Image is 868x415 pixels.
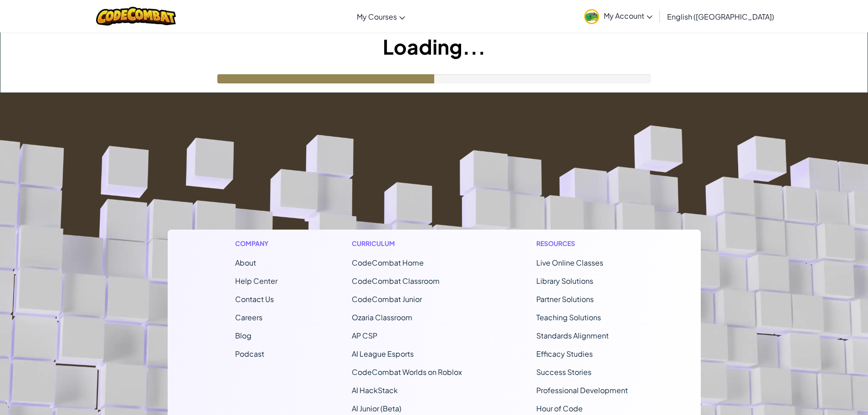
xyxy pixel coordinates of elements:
[663,4,779,29] a: English ([GEOGRAPHIC_DATA])
[667,12,774,21] span: English ([GEOGRAPHIC_DATA])
[352,258,424,267] span: CodeCombat Home
[235,313,262,322] a: Careers
[352,294,422,304] a: CodeCombat Junior
[584,9,599,24] img: avatar
[235,239,277,248] h1: Company
[235,349,264,359] a: Podcast
[235,276,277,286] a: Help Center
[352,313,412,322] a: Ozaria Classroom
[352,276,440,286] a: CodeCombat Classroom
[536,349,593,359] a: Efficacy Studies
[352,404,401,413] a: AI Junior (Beta)
[536,276,593,286] a: Library Solutions
[352,367,462,377] a: CodeCombat Worlds on Roblox
[536,385,628,395] a: Professional Development
[357,12,397,21] span: My Courses
[536,367,591,377] a: Success Stories
[536,313,601,322] a: Teaching Solutions
[536,239,633,248] h1: Resources
[352,239,462,248] h1: Curriculum
[604,11,652,20] span: My Account
[235,258,256,267] a: About
[352,349,414,359] a: AI League Esports
[0,32,868,61] h1: Loading...
[235,331,252,340] a: Blog
[580,2,657,31] a: My Account
[352,331,377,340] a: AP CSP
[536,404,583,413] a: Hour of Code
[536,331,609,340] a: Standards Alignment
[235,294,274,304] span: Contact Us
[352,4,410,29] a: My Courses
[352,385,398,395] a: AI HackStack
[536,258,603,267] a: Live Online Classes
[536,294,594,304] a: Partner Solutions
[96,7,176,26] img: CodeCombat logo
